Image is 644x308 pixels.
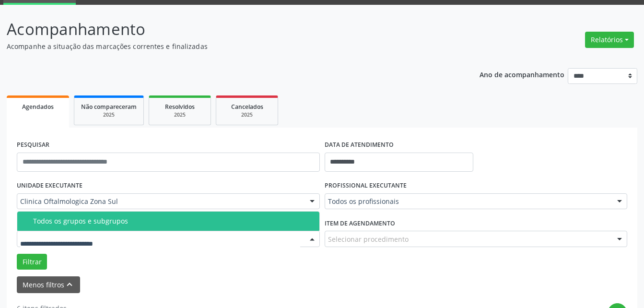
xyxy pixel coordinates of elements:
[585,32,634,48] button: Relatórios
[22,103,54,111] span: Agendados
[81,111,137,118] div: 2025
[81,103,137,111] span: Não compareceram
[325,216,395,231] label: Item de agendamento
[325,138,394,153] label: DATA DE ATENDIMENTO
[480,68,564,80] p: Ano de acompanhamento
[223,111,271,118] div: 2025
[17,178,82,193] label: UNIDADE EXECUTANTE
[7,41,448,51] p: Acompanhe a situação das marcações correntes e finalizadas
[17,276,80,293] button: Menos filtroskeyboard_arrow_up
[328,197,608,206] span: Todos os profissionais
[64,279,75,290] i: keyboard_arrow_up
[328,234,409,244] span: Selecionar procedimento
[17,254,47,270] button: Filtrar
[17,138,49,153] label: PESQUISAR
[325,178,407,193] label: PROFISSIONAL EXECUTANTE
[7,17,448,41] p: Acompanhamento
[20,197,300,206] span: Clinica Oftalmologica Zona Sul
[33,217,314,225] div: Todos os grupos e subgrupos
[231,103,263,111] span: Cancelados
[165,103,195,111] span: Resolvidos
[156,111,204,118] div: 2025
